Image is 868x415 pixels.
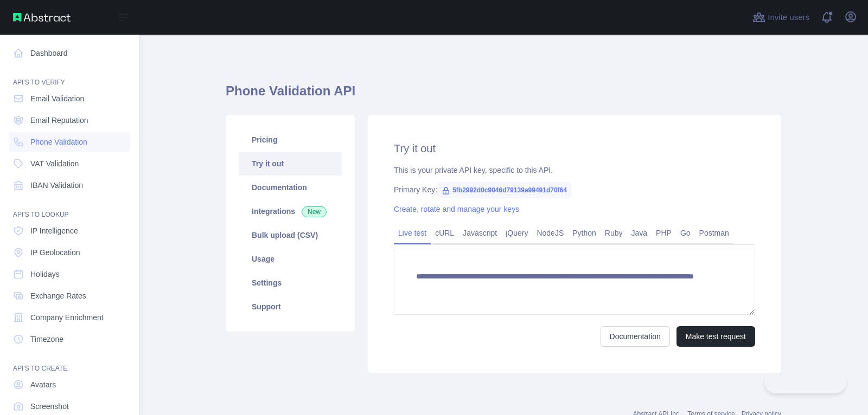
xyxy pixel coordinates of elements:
a: Bulk upload (CSV) [239,223,342,247]
button: Invite users [750,9,812,26]
a: Timezone [9,329,130,349]
a: Documentation [601,326,670,347]
a: Create, rotate and manage your keys [394,205,519,213]
a: jQuery [501,224,532,242]
span: VAT Validation [30,158,79,169]
a: VAT Validation [9,154,130,173]
a: PHP [652,224,676,242]
span: IBAN Validation [30,180,83,191]
span: Email Reputation [30,115,88,126]
a: Company Enrichment [9,308,130,327]
a: Phone Validation [9,132,130,152]
a: Email Validation [9,89,130,108]
div: API'S TO LOOKUP [9,197,130,219]
div: Primary Key: [394,184,755,195]
h2: Try it out [394,141,755,156]
a: Go [676,224,695,242]
span: Email Validation [30,93,84,104]
a: Email Reputation [9,111,130,130]
a: Postman [695,224,733,242]
a: Live test [394,224,431,242]
a: NodeJS [532,224,568,242]
a: Java [627,224,652,242]
span: Phone Validation [30,137,87,147]
span: 5fb2992d0c9046d79139a99491d70f64 [437,182,571,198]
img: Abstract API [13,13,71,22]
a: Python [568,224,601,242]
a: Pricing [239,128,342,152]
button: Make test request [676,326,755,347]
a: Usage [239,247,342,271]
div: This is your private API key, specific to this API. [394,165,755,176]
div: API'S TO VERIFY [9,65,130,87]
span: Avatars [30,379,56,390]
a: cURL [431,224,458,242]
a: Try it out [239,152,342,176]
a: Integrations New [239,199,342,223]
span: IP Geolocation [30,247,80,258]
a: IP Intelligence [9,221,130,241]
h1: Phone Validation API [226,82,781,108]
span: Timezone [30,334,63,345]
iframe: Toggle Customer Support [764,371,846,393]
span: IP Intelligence [30,225,78,236]
span: Screenshot [30,401,69,412]
a: Ruby [601,224,627,242]
a: Settings [239,271,342,295]
a: Avatars [9,375,130,394]
span: Invite users [768,11,809,24]
a: Javascript [458,224,501,242]
a: IBAN Validation [9,176,130,195]
a: Holidays [9,264,130,284]
a: Dashboard [9,43,130,63]
a: Documentation [239,176,342,199]
span: Holidays [30,269,60,280]
span: Exchange Rates [30,290,86,301]
a: IP Geolocation [9,243,130,262]
a: Exchange Rates [9,286,130,306]
span: Company Enrichment [30,312,104,323]
span: New [302,206,327,217]
a: Support [239,295,342,319]
div: API'S TO CREATE [9,351,130,373]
